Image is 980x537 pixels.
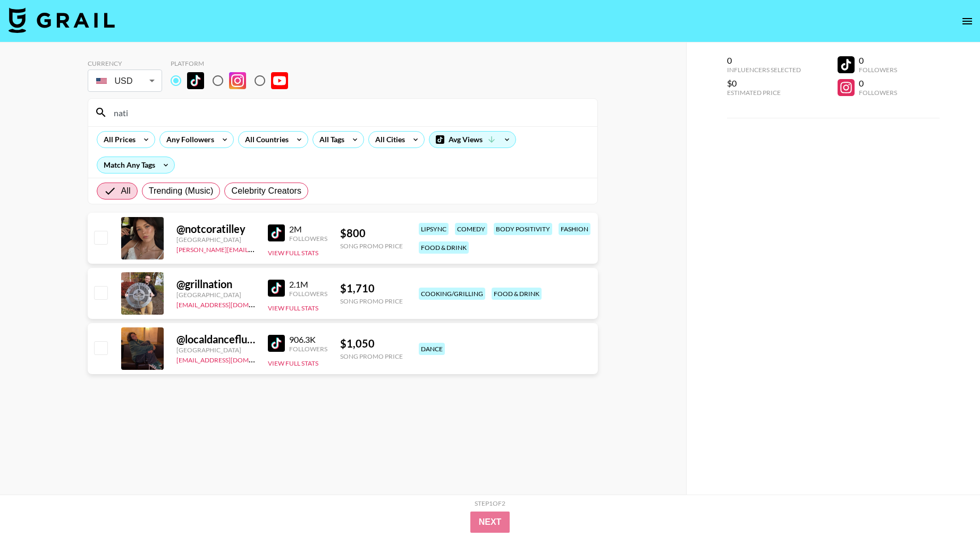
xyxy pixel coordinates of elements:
div: Currency [88,59,162,67]
a: [EMAIL_ADDRESS][DOMAIN_NAME] [176,299,283,309]
button: Next [470,512,510,533]
div: dance [419,343,445,355]
img: TikTok [187,72,204,89]
img: TikTok [268,280,285,297]
div: [GEOGRAPHIC_DATA] [176,236,255,244]
div: $ 800 [340,227,403,240]
div: Estimated Price [727,89,801,97]
div: Followers [859,89,897,97]
div: 2M [289,224,327,235]
div: comedy [455,223,487,235]
div: Song Promo Price [340,352,403,360]
div: All Countries [239,132,291,148]
img: Grail Talent [9,7,115,33]
div: Influencers Selected [727,66,801,74]
div: USD [90,72,160,90]
div: 0 [859,55,897,66]
div: $0 [727,78,801,89]
div: Followers [289,345,327,353]
div: Avg Views [429,132,516,148]
div: food & drink [492,288,542,300]
div: @ localdancefluencer [176,333,255,346]
button: View Full Stats [268,359,318,367]
img: Instagram [229,72,246,89]
div: 2.1M [289,279,327,290]
input: Search by User Name [107,104,591,121]
div: 906.3K [289,334,327,345]
div: 0 [859,78,897,89]
div: fashion [559,223,590,235]
div: Platform [171,59,297,67]
div: Followers [289,290,327,298]
span: Celebrity Creators [231,185,301,197]
div: body positivity [494,223,552,235]
div: cooking/grilling [419,288,485,300]
span: Trending (Music) [149,185,214,197]
div: All Prices [97,132,138,148]
div: [GEOGRAPHIC_DATA] [176,346,255,354]
div: Followers [289,235,327,242]
span: All [121,185,130,197]
div: lipsync [419,223,449,235]
div: Song Promo Price [340,242,403,250]
iframe: Drift Widget Chat Controller [927,484,967,524]
div: Match Any Tags [97,157,174,173]
button: View Full Stats [268,249,318,257]
button: open drawer [957,11,978,32]
button: View Full Stats [268,304,318,312]
a: [EMAIL_ADDRESS][DOMAIN_NAME] [176,354,283,364]
div: All Cities [369,132,407,148]
div: @ notcoratilley [176,222,255,236]
div: @ grillnation [176,278,255,291]
div: Any Followers [160,132,216,148]
div: $ 1,710 [340,282,403,295]
div: [GEOGRAPHIC_DATA] [176,291,255,299]
div: All Tags [313,132,347,148]
div: Step 1 of 2 [475,499,505,507]
div: 0 [727,55,801,66]
img: TikTok [268,224,285,241]
a: [PERSON_NAME][EMAIL_ADDRESS][DOMAIN_NAME] [176,244,334,254]
div: Song Promo Price [340,297,403,305]
div: $ 1,050 [340,337,403,350]
img: TikTok [268,335,285,352]
div: food & drink [419,241,469,254]
div: Followers [859,66,897,74]
img: YouTube [271,72,288,89]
